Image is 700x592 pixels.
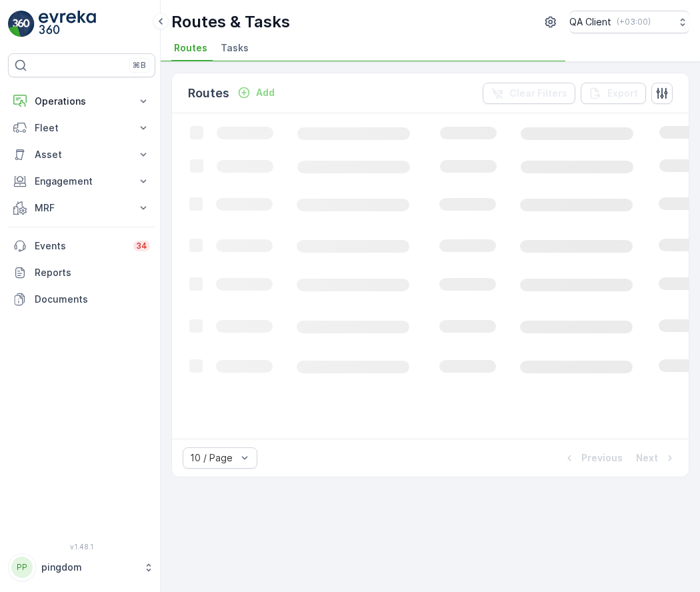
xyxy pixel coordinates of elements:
[35,121,129,135] p: Fleet
[39,11,96,37] img: logo_light-DOdMpM7g.png
[581,451,623,465] p: Previous
[617,17,651,27] p: ( +03:00 )
[569,11,689,33] button: QA Client(+03:00)
[35,201,129,215] p: MRF
[8,11,35,37] img: logo
[509,87,567,100] p: Clear Filters
[635,450,678,466] button: Next
[8,286,155,313] a: Documents
[35,95,129,108] p: Operations
[8,543,155,551] span: v 1.48.1
[569,15,611,29] p: QA Client
[35,293,150,306] p: Documents
[188,84,229,103] p: Routes
[8,553,155,581] button: PPpingdom
[136,241,147,251] p: 34
[561,450,624,466] button: Previous
[35,266,150,279] p: Reports
[8,195,155,221] button: MRF
[636,451,658,465] p: Next
[8,259,155,286] a: Reports
[8,168,155,195] button: Engagement
[221,41,249,55] span: Tasks
[607,87,638,100] p: Export
[174,41,207,55] span: Routes
[11,557,33,578] div: PP
[8,115,155,141] button: Fleet
[35,175,129,188] p: Engagement
[133,60,146,71] p: ⌘B
[8,233,155,259] a: Events34
[35,148,129,161] p: Asset
[35,239,125,253] p: Events
[8,141,155,168] button: Asset
[581,83,646,104] button: Export
[41,561,137,574] p: pingdom
[8,88,155,115] button: Operations
[256,86,275,99] p: Add
[483,83,575,104] button: Clear Filters
[171,11,290,33] p: Routes & Tasks
[232,85,280,101] button: Add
